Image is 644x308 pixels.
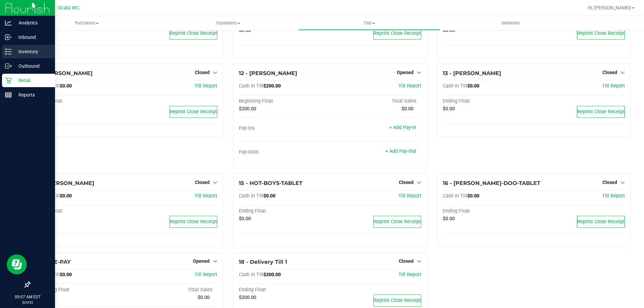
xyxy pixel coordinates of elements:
span: 15 - HOT-BOYS-TABLET [239,180,303,186]
div: Ending Float [443,98,534,104]
div: Ending Float [239,208,330,214]
button: Reprint Close Receipt [577,27,625,40]
span: Closed [399,180,414,185]
iframe: Resource center [7,254,27,274]
span: Reprint Close Receipt [170,30,217,36]
span: $0.00 [263,193,275,199]
span: $0.00 [60,272,72,278]
p: 09:07 AM EDT [3,294,52,300]
span: Reprint Close Receipt [170,109,217,115]
span: Cash In Till [239,272,263,278]
span: $0.00 [239,216,251,222]
p: Inventory [12,48,52,56]
span: Reprint Close Receipt [577,30,625,36]
a: Customers [157,16,299,30]
span: $0.00 [443,106,455,112]
span: $0.00 [467,83,479,89]
span: $0.00 [401,106,414,112]
span: Cash In Till [239,193,263,199]
div: Ending Float [35,98,126,104]
inline-svg: Reports [5,91,12,98]
p: Outbound [12,62,52,70]
button: Reprint Close Receipt [169,106,217,118]
span: Reprint Close Receipt [170,219,217,225]
span: Till Report [602,193,625,199]
span: Customers [158,20,298,26]
div: Pay-Outs [239,149,330,155]
inline-svg: Retail [5,77,12,84]
p: Inbound [12,33,52,41]
span: Closed [602,180,617,185]
a: + Add Pay-In [389,125,416,130]
inline-svg: Outbound [5,63,12,69]
div: Ending Float [443,208,534,214]
a: Purchases [16,16,157,30]
button: Reprint Close Receipt [169,27,217,40]
span: Ocala WC [58,5,79,11]
span: Opened [397,70,414,75]
span: 18 - Delivery Till 1 [239,259,287,265]
span: 12 - [PERSON_NAME] [239,70,297,76]
div: Ending Float [35,208,126,214]
button: Reprint Close Receipt [373,216,421,228]
inline-svg: Inbound [5,34,12,41]
span: Closed [195,70,210,75]
a: Till Report [195,193,217,199]
span: $200.00 [263,272,281,278]
span: Purchases [16,20,157,26]
span: 13 - [PERSON_NAME] [443,70,501,76]
span: Opened [193,258,210,264]
p: Retail [12,76,52,84]
div: Pay-Ins [239,125,330,131]
span: Closed [195,180,210,185]
span: Closed [399,258,414,264]
span: 16 - [PERSON_NAME]-DOO-TABLET [443,180,540,186]
span: Reprint Close Receipt [374,30,421,36]
span: $200.00 [239,106,256,112]
div: Ending Float [239,287,330,293]
span: $0.00 [60,83,72,89]
a: Deliveries [440,16,581,30]
span: Tills [299,20,439,26]
span: Reprint Close Receipt [374,298,421,303]
span: $200.00 [239,295,256,300]
div: Total Sales [330,98,421,104]
button: Reprint Close Receipt [577,216,625,228]
button: Reprint Close Receipt [373,27,421,40]
span: Cash In Till [443,83,467,89]
a: Till Report [398,83,421,89]
a: Till Report [195,272,217,278]
span: $0.00 [443,216,455,222]
p: Reports [12,91,52,99]
span: Cash In Till [443,193,467,199]
a: Tills [299,16,440,30]
span: $200.00 [263,83,281,89]
a: + Add Pay-Out [385,148,416,154]
span: $0.00 [239,27,251,33]
a: Till Report [602,83,625,89]
p: Analytics [12,19,52,27]
span: Reprint Close Receipt [374,219,421,225]
span: 11 - [PERSON_NAME] [35,70,93,76]
span: $0.00 [467,193,479,199]
span: $0.00 [60,193,72,199]
span: 14 - [PERSON_NAME] [35,180,94,186]
span: Closed [602,70,617,75]
a: Till Report [398,272,421,278]
inline-svg: Inventory [5,48,12,55]
a: Till Report [195,83,217,89]
span: $0.00 [443,27,455,33]
span: Hi, [PERSON_NAME]! [588,5,631,10]
button: Reprint Close Receipt [373,295,421,307]
span: Deliveries [492,20,529,26]
a: Till Report [398,193,421,199]
div: Total Sales [126,287,218,293]
inline-svg: Analytics [5,19,12,26]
